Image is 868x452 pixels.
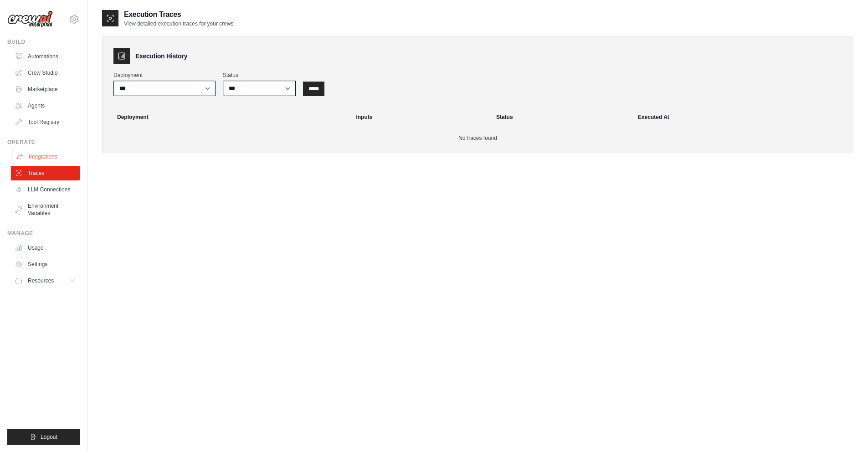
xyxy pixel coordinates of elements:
[135,51,187,61] h3: Execution History
[124,9,234,20] h2: Execution Traces
[11,182,80,197] a: LLM Connections
[350,107,490,127] th: Inputs
[7,38,80,46] div: Build
[11,66,80,80] a: Crew Studio
[11,115,80,129] a: Tool Registry
[11,98,80,113] a: Agents
[11,273,80,288] button: Resources
[106,107,350,127] th: Deployment
[11,166,80,180] a: Traces
[7,10,53,28] img: Logo
[7,139,80,146] div: Operate
[11,257,80,272] a: Settings
[113,72,216,79] label: Deployment
[223,72,296,79] label: Status
[11,49,80,64] a: Automations
[11,82,80,97] a: Marketplace
[7,230,80,237] div: Manage
[28,277,54,284] span: Resources
[7,429,80,445] button: Logout
[124,20,234,27] p: View detailed execution traces for your crews
[632,107,849,127] th: Executed At
[12,149,81,164] a: Integrations
[11,199,80,221] a: Environment Variables
[11,241,80,255] a: Usage
[491,107,632,127] th: Status
[113,134,842,142] p: No traces found
[41,433,57,441] span: Logout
